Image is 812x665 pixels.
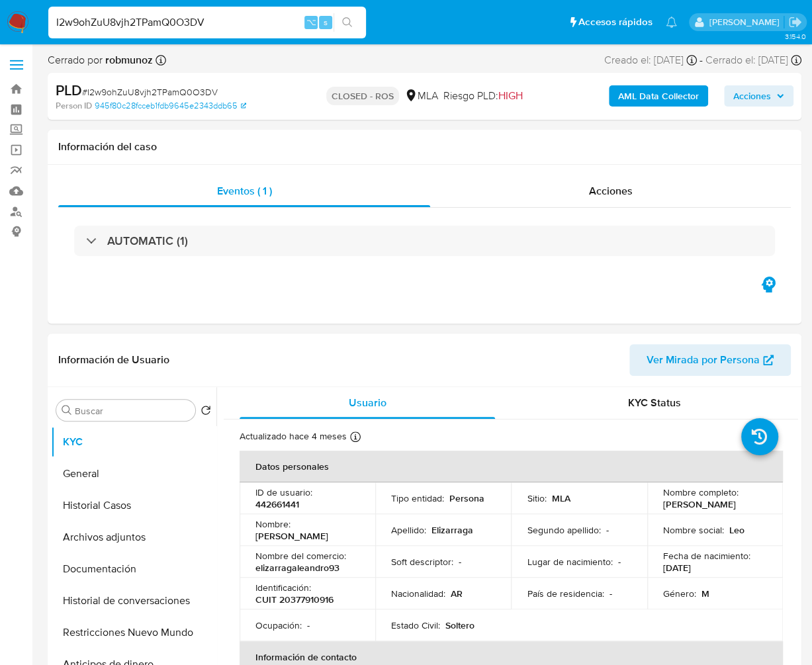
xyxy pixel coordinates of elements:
a: Notificaciones [666,17,677,28]
span: ⌥ [306,16,316,28]
p: M [701,588,709,599]
p: CLOSED - ROS [326,87,399,105]
button: Volver al orden por defecto [201,405,211,420]
h1: Información de Usuario [58,353,169,367]
span: Acciones [733,85,771,107]
span: KYC Status [628,395,681,410]
button: Acciones [724,85,793,107]
input: Buscar usuario o caso... [48,14,366,31]
p: Nombre social : [663,524,724,536]
a: Salir [788,15,802,29]
p: Elizarraga [431,524,473,536]
p: Nombre : [255,518,291,530]
button: Restricciones Nuevo Mundo [51,617,216,648]
span: - [699,53,703,67]
p: elizarragaleandro93 [255,562,339,574]
b: PLD [56,79,82,101]
p: Nombre del comercio : [255,550,346,562]
p: - [617,556,620,568]
p: Tipo entidad : [391,492,444,504]
button: Historial Casos [51,490,216,521]
span: # I2w9ohZuU8vjh2TPamQ0O3DV [82,85,218,99]
h3: AUTOMATIC (1) [107,234,188,248]
p: [PERSON_NAME] [255,530,328,542]
p: Lugar de nacimiento : [527,556,612,568]
p: Identificación : [255,582,311,594]
p: 442661441 [255,498,299,510]
div: AUTOMATIC (1) [74,226,775,256]
p: Leo [729,524,744,536]
th: Datos personales [240,451,783,482]
p: Persona [449,492,484,504]
p: - [459,556,461,568]
a: 945f80c28fcceb1fdb9645e2343ddb65 [95,100,246,112]
p: ID de usuario : [255,486,312,498]
b: robmunoz [103,52,153,67]
span: HIGH [498,88,523,103]
p: CUIT 20377910916 [255,594,334,605]
span: Riesgo PLD: [443,89,523,103]
p: - [606,524,608,536]
div: Creado el: [DATE] [604,53,697,67]
p: Género : [663,588,696,599]
button: Archivos adjuntos [51,521,216,553]
span: Accesos rápidos [578,15,653,29]
p: Nacionalidad : [391,588,445,599]
h1: Información del caso [58,140,791,154]
p: Nombre completo : [663,486,739,498]
p: - [307,619,310,631]
div: MLA [404,89,438,103]
span: Usuario [349,395,386,410]
button: search-icon [334,13,361,32]
p: Fecha de nacimiento : [663,550,750,562]
p: - [609,588,611,599]
button: AML Data Collector [609,85,708,107]
span: s [324,16,328,28]
p: AR [451,588,463,599]
input: Buscar [75,405,190,417]
button: Historial de conversaciones [51,585,216,617]
span: Acciones [589,183,633,199]
p: Sitio : [527,492,546,504]
button: General [51,458,216,490]
button: Ver Mirada por Persona [629,344,791,376]
p: Soltero [445,619,474,631]
button: Buscar [62,405,72,416]
p: Segundo apellido : [527,524,600,536]
p: jessica.fukman@mercadolibre.com [709,16,784,28]
b: AML Data Collector [618,85,699,107]
span: Cerrado por [48,53,153,67]
p: MLA [551,492,570,504]
span: Eventos ( 1 ) [217,183,272,199]
p: Apellido : [391,524,426,536]
b: Person ID [56,100,92,112]
p: Soft descriptor : [391,556,453,568]
button: KYC [51,426,216,458]
p: [DATE] [663,562,691,574]
p: [PERSON_NAME] [663,498,736,510]
button: Documentación [51,553,216,585]
p: País de residencia : [527,588,604,599]
p: Ocupación : [255,619,302,631]
p: Estado Civil : [391,619,440,631]
div: Cerrado el: [DATE] [705,53,801,67]
span: Ver Mirada por Persona [647,344,760,376]
p: Actualizado hace 4 meses [240,430,347,443]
